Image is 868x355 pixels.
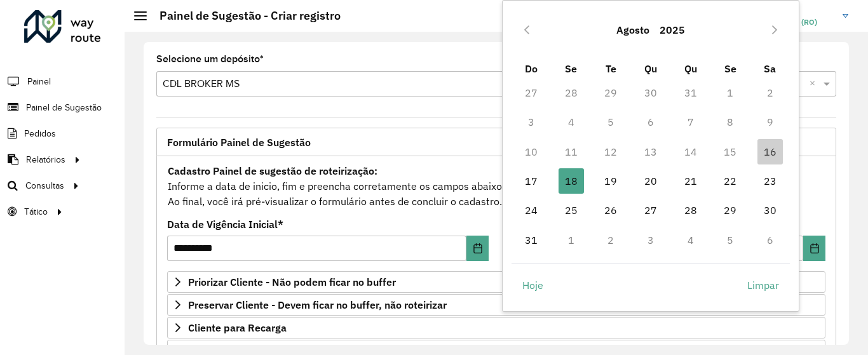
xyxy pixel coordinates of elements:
[710,166,750,196] td: 22
[750,225,790,255] td: 6
[517,20,537,40] button: Previous Month
[591,137,631,166] td: 12
[25,179,64,192] span: Consultas
[512,137,552,166] td: 10
[512,78,552,107] td: 27
[750,196,790,225] td: 30
[750,78,790,107] td: 2
[559,198,584,223] span: 25
[757,168,783,194] span: 23
[167,317,825,338] a: Cliente para Recarga
[512,107,552,137] td: 3
[631,225,671,255] td: 3
[670,137,710,166] td: 14
[512,196,552,225] td: 24
[551,137,591,166] td: 11
[551,107,591,137] td: 4
[525,62,538,75] span: Do
[710,225,750,255] td: 5
[764,20,785,40] button: Next Month
[188,300,447,310] span: Preservar Cliente - Devem ficar no buffer, não roteirizar
[598,168,623,194] span: 19
[167,217,283,232] label: Data de Vigência Inicial
[638,168,663,194] span: 20
[26,101,102,114] span: Painel de Sugestão
[757,139,783,164] span: 16
[710,137,750,166] td: 15
[750,107,790,137] td: 9
[631,107,671,137] td: 6
[678,198,703,223] span: 28
[167,294,825,316] a: Preservar Cliente - Devem ficar no buffer, não roteirizar
[764,62,776,75] span: Sa
[724,62,736,75] span: Se
[670,225,710,255] td: 4
[591,225,631,255] td: 2
[551,196,591,225] td: 25
[551,225,591,255] td: 1
[466,236,489,261] button: Choose Date
[717,198,743,223] span: 29
[750,166,790,196] td: 23
[631,137,671,166] td: 13
[670,166,710,196] td: 21
[188,323,287,333] span: Cliente para Recarga
[747,278,779,293] span: Limpar
[167,163,825,210] div: Informe a data de inicio, fim e preencha corretamente os campos abaixo. Ao final, você irá pré-vi...
[631,166,671,196] td: 20
[736,272,790,298] button: Limpar
[631,196,671,225] td: 27
[606,62,616,75] span: Te
[803,236,825,261] button: Choose Date
[27,75,51,88] span: Painel
[598,198,623,223] span: 26
[670,78,710,107] td: 31
[591,78,631,107] td: 29
[559,168,584,194] span: 18
[551,78,591,107] td: 28
[512,272,554,298] button: Hoje
[591,196,631,225] td: 26
[591,107,631,137] td: 5
[644,62,657,75] span: Qu
[611,15,654,45] button: Choose Month
[810,76,820,91] span: Clear all
[670,196,710,225] td: 28
[710,196,750,225] td: 29
[167,137,311,147] span: Formulário Painel de Sugestão
[519,227,544,253] span: 31
[519,198,544,223] span: 24
[522,278,543,293] span: Hoje
[654,15,690,45] button: Choose Year
[168,164,377,177] strong: Cadastro Painel de sugestão de roteirização:
[167,271,825,293] a: Priorizar Cliente - Não podem ficar no buffer
[512,166,552,196] td: 17
[24,205,48,218] span: Tático
[591,166,631,196] td: 19
[757,198,783,223] span: 30
[551,166,591,196] td: 18
[631,78,671,107] td: 30
[147,9,341,23] h2: Painel de Sugestão - Criar registro
[512,225,552,255] td: 31
[678,168,703,194] span: 21
[188,277,396,287] span: Priorizar Cliente - Não podem ficar no buffer
[24,127,56,140] span: Pedidos
[638,198,663,223] span: 27
[565,62,577,75] span: Se
[519,168,544,194] span: 17
[710,78,750,107] td: 1
[26,153,65,166] span: Relatórios
[717,168,743,194] span: 22
[750,137,790,166] td: 16
[156,51,264,67] label: Selecione um depósito
[670,107,710,137] td: 7
[684,62,697,75] span: Qu
[710,107,750,137] td: 8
